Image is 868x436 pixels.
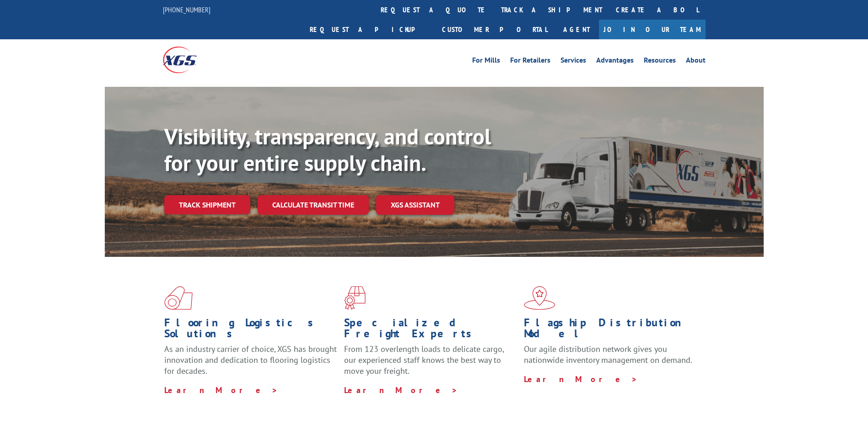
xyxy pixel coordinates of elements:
span: As an industry carrier of choice, XGS has brought innovation and dedication to flooring logistics... [164,344,337,376]
a: For Mills [472,57,500,67]
a: Calculate transit time [258,195,369,215]
p: From 123 overlength loads to delicate cargo, our experienced staff knows the best way to move you... [344,344,517,384]
a: [PHONE_NUMBER] [163,5,210,14]
h1: Specialized Freight Experts [344,317,517,344]
a: Join Our Team [599,20,706,39]
h1: Flooring Logistics Solutions [164,317,337,344]
a: Track shipment [164,195,250,214]
a: Customer Portal [435,20,554,39]
a: XGS ASSISTANT [376,195,454,215]
a: For Retailers [510,57,550,67]
img: xgs-icon-focused-on-flooring-red [344,286,366,310]
img: xgs-icon-total-supply-chain-intelligence-red [164,286,193,310]
img: xgs-icon-flagship-distribution-model-red [524,286,555,310]
a: Learn More > [524,374,638,384]
a: Learn More > [344,385,458,395]
b: Visibility, transparency, and control for your entire supply chain. [164,122,491,177]
a: Learn More > [164,385,278,395]
h1: Flagship Distribution Model [524,317,697,344]
a: Services [561,57,586,67]
span: Our agile distribution network gives you nationwide inventory management on demand. [524,344,692,365]
a: About [686,57,706,67]
a: Request a pickup [303,20,435,39]
a: Advantages [596,57,634,67]
a: Resources [644,57,676,67]
a: Agent [554,20,599,39]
